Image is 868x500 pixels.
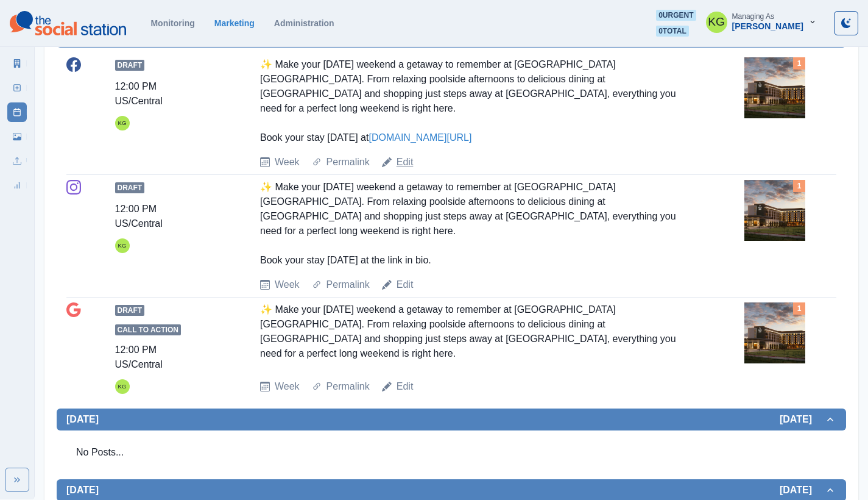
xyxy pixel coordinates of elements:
[115,79,207,109] div: 12:00 PM US/Central
[275,277,300,292] a: Week
[7,176,27,195] a: Review Summary
[5,468,29,492] button: Expand
[7,127,27,146] a: Media Library
[397,155,414,170] a: Edit
[57,409,846,430] button: [DATE][DATE]
[275,155,300,170] a: Week
[744,302,805,363] img: nfxtomtlbyvvdjtbhydt
[793,180,805,192] div: Total Media Attached
[708,7,725,37] div: Katrina Gallardo
[118,238,127,253] div: Katrina Gallardo
[66,484,99,496] h2: [DATE]
[115,60,145,71] span: Draft
[57,48,846,409] div: [DATE][DATE]
[780,413,824,425] h2: [DATE]
[834,11,858,35] button: Toggle Mode
[7,151,27,171] a: Uploads
[656,26,689,37] span: 0 total
[66,435,836,470] div: No Posts...
[744,180,805,241] img: nfxtomtlbyvvdjtbhydt
[115,202,207,231] div: 12:00 PM US/Central
[780,484,824,496] h2: [DATE]
[326,277,370,292] a: Permalink
[793,302,805,315] div: Total Media Attached
[7,102,27,122] a: Post Schedule
[744,57,805,118] img: nfxtomtlbyvvdjtbhydt
[274,18,334,28] a: Administration
[732,12,774,21] div: Managing As
[118,116,127,130] div: Katrina Gallardo
[732,21,803,32] div: [PERSON_NAME]
[10,11,126,35] img: logoTextSVG.62801f218bc96a9b266caa72a09eb111.svg
[57,430,846,479] div: [DATE][DATE]
[326,379,370,394] a: Permalink
[397,379,414,394] a: Edit
[260,180,691,268] div: ✨ Make your [DATE] weekend a getaway to remember at [GEOGRAPHIC_DATA] [GEOGRAPHIC_DATA]. From rel...
[150,18,194,28] a: Monitoring
[369,132,471,143] a: [DOMAIN_NAME][URL]
[7,78,27,98] a: New Post
[115,343,207,372] div: 12:00 PM US/Central
[115,305,145,316] span: Draft
[793,57,805,70] div: Total Media Attached
[696,10,827,34] button: Managing As[PERSON_NAME]
[656,10,696,21] span: 0 urgent
[214,18,255,28] a: Marketing
[118,379,127,394] div: Katrina Gallardo
[66,413,99,425] h2: [DATE]
[326,155,370,170] a: Permalink
[115,182,145,193] span: Draft
[275,379,300,394] a: Week
[115,324,181,335] span: Call to Action
[260,57,691,145] div: ✨ Make your [DATE] weekend a getaway to remember at [GEOGRAPHIC_DATA] [GEOGRAPHIC_DATA]. From rel...
[260,302,691,370] div: ✨ Make your [DATE] weekend a getaway to remember at [GEOGRAPHIC_DATA] [GEOGRAPHIC_DATA]. From rel...
[7,54,27,73] a: Marketing Summary
[397,277,414,292] a: Edit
